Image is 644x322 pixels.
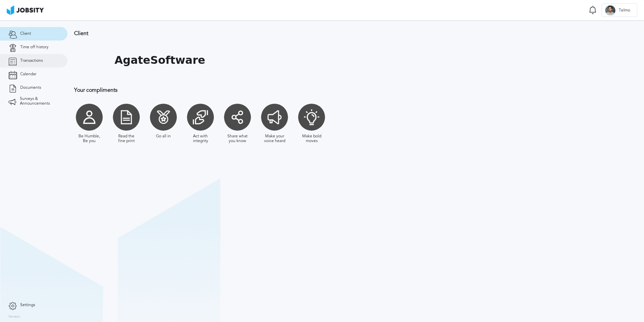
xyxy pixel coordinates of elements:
[300,134,323,143] div: Make bold moves
[20,45,49,50] span: Time off history
[263,134,286,143] div: Make your voice heard
[20,85,41,90] span: Documents
[7,5,44,15] img: ab4bad089aa723f57921c736e9817d99.png
[115,134,138,143] div: Read the fine print
[20,31,31,36] span: Client
[602,3,637,17] button: TTelmo
[20,58,43,63] span: Transactions
[20,72,36,77] span: Calendar
[20,97,59,106] span: Surveys & Announcements
[20,303,35,307] span: Settings
[77,134,101,143] div: Be Humble, Be you
[115,54,205,66] h1: AgateSoftware
[189,134,212,143] div: Act with integrity
[615,8,634,13] span: Telmo
[226,134,249,143] div: Share what you know
[74,30,440,36] h3: Client
[156,134,171,139] div: Go all in
[74,87,440,93] h3: Your compliments
[605,5,615,16] div: T
[8,315,21,319] label: Version:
